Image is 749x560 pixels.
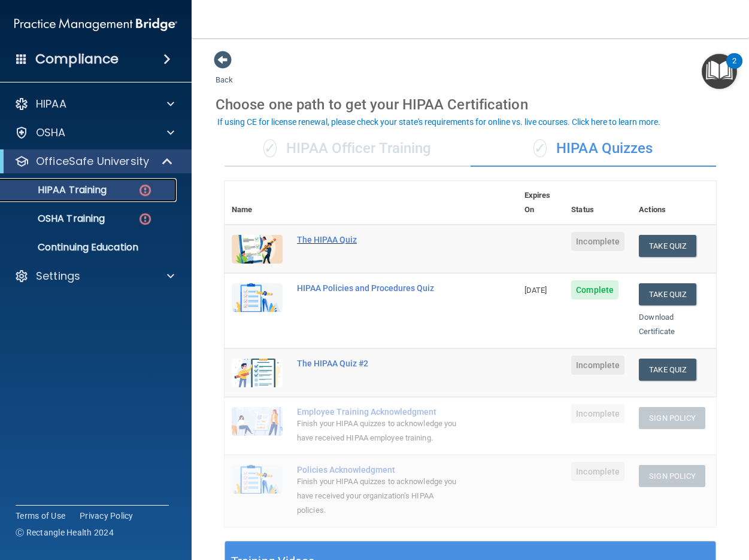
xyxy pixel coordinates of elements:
span: Incomplete [571,404,624,423]
button: Open Resource Center, 2 new notifications [702,54,737,89]
p: HIPAA [36,97,66,111]
th: Expires On [517,181,565,225]
span: Ⓒ Rectangle Health 2024 [16,527,114,538]
a: HIPAA [14,97,174,111]
h4: Compliance [35,51,119,68]
img: danger-circle.6113f641.png [138,212,153,227]
p: Continuing Education [8,241,171,253]
span: Incomplete [571,462,624,481]
button: If using CE for license renewal, please check your state's requirements for online vs. live cours... [216,116,662,128]
button: Take Quiz [639,235,696,257]
span: ✓ [533,139,547,157]
div: Finish your HIPAA quizzes to acknowledge you have received your organization’s HIPAA policies. [297,475,457,518]
div: Employee Training Acknowledgment [297,407,457,417]
p: OSHA Training [8,213,105,225]
span: Incomplete [571,356,624,375]
div: If using CE for license renewal, please check your state's requirements for online vs. live cours... [217,118,660,126]
th: Actions [632,181,716,225]
img: PMB logo [14,13,177,36]
div: Finish your HIPAA quizzes to acknowledge you have received HIPAA employee training. [297,417,457,445]
div: HIPAA Officer Training [225,131,471,167]
span: ✓ [263,139,277,157]
div: HIPAA Policies and Procedures Quiz [297,283,457,293]
div: The HIPAA Quiz [297,235,457,244]
button: Take Quiz [639,359,696,381]
span: Incomplete [571,232,624,251]
div: HIPAA Quizzes [471,131,717,167]
a: Terms of Use [16,510,65,522]
img: danger-circle.6113f641.png [138,183,153,198]
a: Privacy Policy [80,510,134,522]
iframe: Drift Widget Chat Controller [542,475,735,523]
p: OfficeSafe University [36,154,149,169]
div: The HIPAA Quiz #2 [297,359,457,368]
a: Back [216,61,233,84]
p: OSHA [36,126,66,140]
th: Status [564,181,632,225]
span: Complete [571,280,618,299]
a: OfficeSafe University [14,154,174,169]
button: Sign Policy [639,407,705,429]
p: Settings [36,269,80,283]
a: OSHA [14,126,174,140]
div: Policies Acknowledgment [297,465,457,475]
a: Settings [14,269,174,283]
a: Download Certificate [639,313,675,336]
div: Choose one path to get your HIPAA Certification [216,87,725,122]
p: HIPAA Training [8,184,107,196]
button: Sign Policy [639,465,705,487]
span: [DATE] [524,286,547,295]
th: Name [225,181,290,225]
button: Take Quiz [639,283,696,305]
div: 2 [732,61,736,76]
